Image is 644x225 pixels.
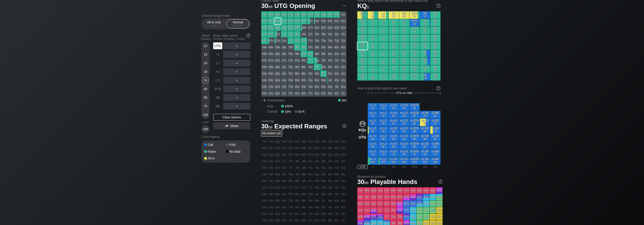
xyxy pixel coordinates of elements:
[294,77,300,83] div: 94o
[420,11,430,19] div: SB 12
[340,84,346,90] div: 32s
[327,31,333,37] div: J4s
[288,18,294,24] div: KTs
[420,34,430,42] div: SB 25
[274,44,281,51] div: Q9o
[314,84,320,90] div: 63o
[420,19,430,27] div: SB 15
[281,57,287,64] div: J7o
[213,51,222,58] div: +1
[399,42,409,50] div: CO 30
[274,51,281,57] div: Q8o
[307,11,314,18] div: A7s
[340,38,346,44] div: T2s
[389,50,399,57] div: HJ 40
[436,86,441,91] img: help.32db89a4.svg
[223,86,250,92] div: ＋
[294,90,300,97] div: 92o
[409,11,420,19] div: BTN 12
[202,42,209,49] div: 12
[281,51,287,57] div: J8o
[334,18,340,24] div: K3s
[340,71,346,77] div: 52s
[307,18,314,24] div: K7s
[281,77,287,83] div: J4o
[389,58,399,65] div: HJ 50
[213,60,222,66] div: LJ
[314,38,320,44] div: T6s
[202,51,209,58] div: 15
[359,121,366,127] img: icon-avatar.b40e07d9.svg
[202,126,209,132] div: 100
[223,94,250,101] div: ＋
[288,44,294,51] div: T9o
[223,77,250,84] div: ＋
[204,143,226,146] div: Call
[357,86,441,90] div: How to play KQs against any raiser
[262,98,268,103] div: ▾
[314,71,320,77] div: 65o
[409,34,420,42] div: BTN 25
[320,24,327,31] div: Q5s
[320,71,327,77] div: 55
[294,24,300,31] div: Q9s
[307,51,314,57] div: 87s
[430,34,441,42] div: BB 25
[288,64,294,70] div: T6o
[340,44,346,51] div: 92s
[399,65,409,73] div: CO 75
[314,31,320,37] div: J6s
[288,57,294,64] div: T7o
[327,64,333,70] div: 64s
[357,65,368,73] div: UTG 75
[274,38,281,44] div: QTo
[357,11,368,19] div: UTG 12
[274,71,281,77] div: Q5o
[268,4,273,9] span: bb
[430,19,441,27] div: BB 15
[274,31,281,37] div: QJo
[274,11,281,18] div: AQs
[261,18,268,24] div: AKo
[274,2,316,10] span: UTG Opening
[340,18,346,24] div: K2s
[357,27,368,34] div: UTG 20
[399,34,409,42] div: CO 25
[281,84,287,90] div: J3o
[314,90,320,97] div: 62o
[430,65,441,73] div: BB 75
[274,18,281,24] div: KQs
[288,71,294,77] div: T5o
[202,103,209,110] div: 75
[327,84,333,90] div: 43o
[357,2,369,9] span: KQ
[294,18,300,24] div: K9s
[389,27,399,34] div: HJ 20
[307,44,314,51] div: 97s
[334,71,340,77] div: 53s
[357,19,368,27] div: UTG 15
[327,38,333,44] div: T4s
[288,51,294,57] div: T8o
[314,77,320,83] div: 64o
[368,19,378,27] div: +1 15
[409,58,420,65] div: BTN 50
[307,64,314,70] div: 76o
[261,11,268,18] div: AA
[213,68,222,75] div: HJ
[281,64,287,70] div: J6o
[334,57,340,64] div: 73s
[378,65,388,73] div: LJ 75
[261,77,268,83] div: A4o
[334,84,340,90] div: 33
[301,90,307,97] div: 82o
[367,4,369,9] span: s
[216,24,218,27] span: bb
[314,24,320,31] div: Q6s
[226,143,248,146] div: Fold
[268,71,274,77] div: K5o
[261,57,268,64] div: A7o
[340,57,346,64] div: 72s
[378,27,388,34] div: LJ 20
[301,84,307,90] div: 83o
